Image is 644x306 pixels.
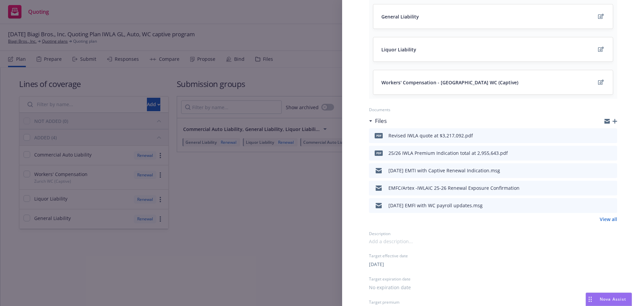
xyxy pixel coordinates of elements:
div: 25/26 IWLA Premium Indication total at 2,955,643.pdf [388,149,508,157]
button: download file [598,149,603,157]
div: Revised IWLA quote at $3,217,092.pdf [388,132,473,139]
button: preview file [608,167,614,175]
button: download file [598,184,603,192]
div: Documents [369,107,617,113]
button: No expiration date [369,284,411,291]
button: download file [598,202,603,210]
button: preview file [608,202,614,210]
div: [DATE] EMFI with WC payroll updates.msg [388,202,483,209]
button: preview file [608,149,614,157]
span: Workers' Compensation - [GEOGRAPHIC_DATA] WC (Captive) [381,79,518,86]
div: EMFC/Artex -IWLAIC 25-26 Renewal Exposure Confirmation [388,184,520,191]
div: Files [369,117,387,125]
a: edit [597,45,605,53]
a: edit [597,78,605,86]
button: Nova Assist [586,293,632,306]
span: Nova Assist [600,296,626,302]
h3: Files [375,117,387,125]
button: [DATE] [369,261,384,268]
a: View all [600,216,617,223]
div: [DATE] EMTI with Captive Renewal Indication.msg [388,167,500,174]
div: Description [369,231,617,236]
button: download file [598,132,603,140]
span: pdf [375,150,383,156]
div: Drag to move [586,293,594,306]
div: Target expiration date [369,276,617,282]
button: preview file [608,184,614,192]
button: download file [598,167,603,175]
span: Liquor Liability [381,46,416,53]
div: Target premium [369,299,617,305]
span: General Liability [381,13,419,20]
a: edit [597,12,605,20]
button: preview file [608,132,614,140]
span: pdf [375,133,383,138]
div: Target effective date [369,253,617,259]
